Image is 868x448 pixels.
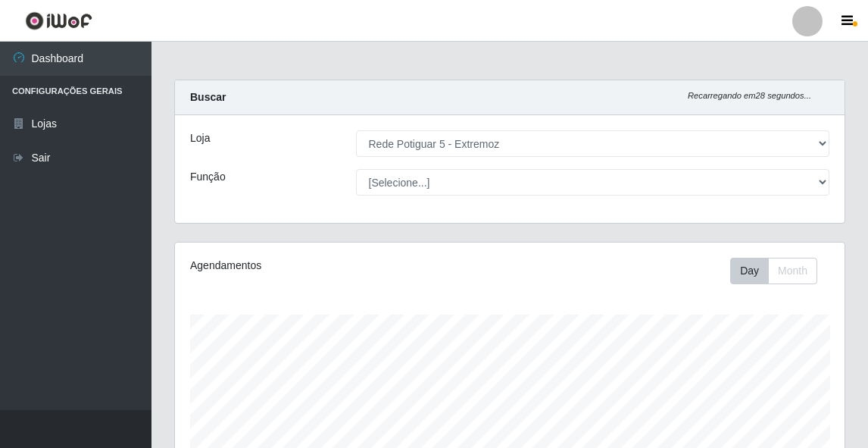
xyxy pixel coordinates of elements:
[190,258,443,274] div: Agendamentos
[25,11,92,30] img: CoreUI Logo
[190,169,226,185] label: Função
[190,130,210,146] label: Loja
[688,91,811,100] i: Recarregando em 28 segundos...
[768,258,817,284] button: Month
[730,258,829,284] div: Toolbar with button groups
[190,91,226,103] strong: Buscar
[730,258,769,284] button: Day
[730,258,817,284] div: First group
